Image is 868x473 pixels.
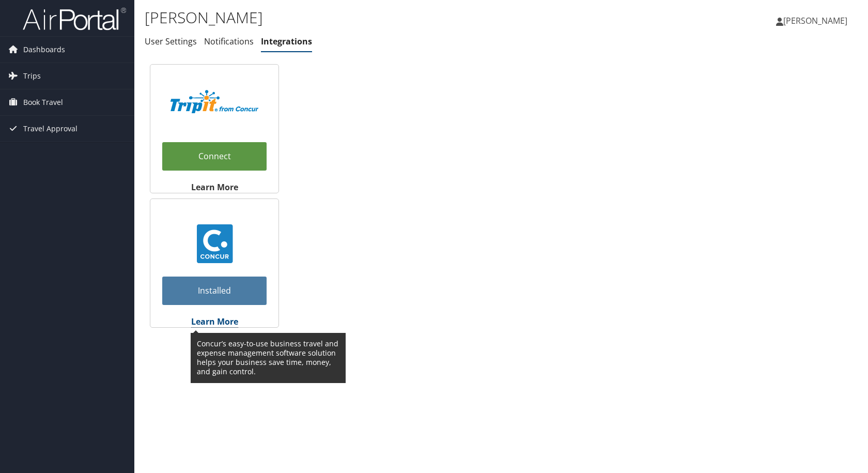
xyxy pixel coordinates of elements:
a: Integrations [261,36,312,47]
a: Connect [162,142,267,171]
img: airportal-logo.png [23,7,126,31]
h1: [PERSON_NAME] [145,7,620,28]
span: Book Travel [23,89,63,115]
span: Travel Approval [23,116,78,142]
a: User Settings [145,36,197,47]
a: Notifications [204,36,254,47]
span: Dashboards [23,37,65,63]
img: concur_23.png [195,224,234,263]
a: Installed [162,277,267,305]
span: Concur’s easy-to-use business travel and expense management software solution helps your business... [191,333,346,383]
a: [PERSON_NAME] [776,5,858,36]
img: TripIt_Logo_Color_SOHP.png [171,90,258,113]
strong: Learn More [191,316,238,327]
strong: Learn More [191,181,238,193]
span: [PERSON_NAME] [783,15,847,26]
span: Trips [23,63,41,89]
